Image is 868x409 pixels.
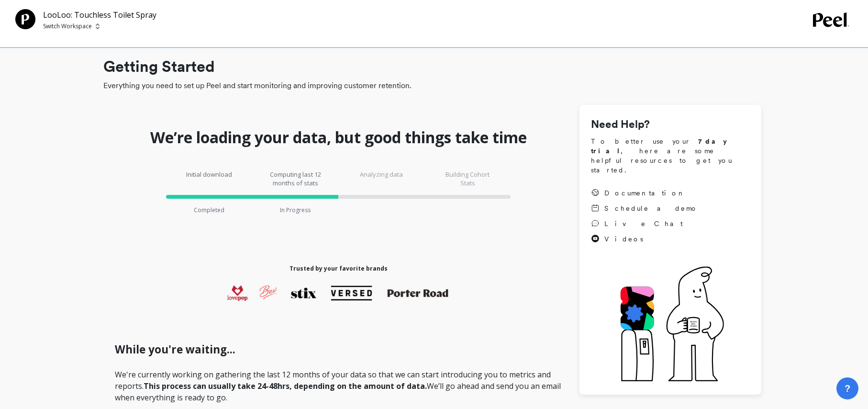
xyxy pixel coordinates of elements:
[194,206,224,214] p: Completed
[591,116,750,133] h1: Need Help?
[103,55,761,78] h1: Getting Started
[604,204,698,213] span: Schedule a demo
[43,23,92,30] p: Switch Workspace
[15,9,35,29] img: Team Profile
[180,170,238,187] p: Initial download
[280,206,311,214] p: In Progress
[836,377,858,399] button: ?
[267,170,324,187] p: Computing last 12 months of stats
[289,265,388,273] h1: Trusted by your favorite brands
[103,80,761,91] span: Everything you need to set up Peel and start monitoring and improving customer retention.
[353,170,410,187] p: Analyzing data
[144,381,427,391] strong: This process can usually take 24-48hrs, depending on the amount of data.
[604,219,683,228] span: Live Chat
[591,188,698,198] a: Documentation
[115,341,562,358] h1: While you're waiting...
[591,234,698,244] a: Videos
[845,382,850,395] span: ?
[43,9,156,21] p: LooLoo: Touchless Toilet Spray
[604,188,686,198] span: Documentation
[96,23,100,30] img: picker
[604,234,643,244] span: Videos
[591,136,750,175] span: To better use your , here are some helpful resources to get you started.
[591,137,735,155] strong: 7 day trial
[439,170,496,187] p: Building Cohort Stats
[150,128,527,147] h1: We’re loading your data, but good things take time
[591,204,698,213] a: Schedule a demo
